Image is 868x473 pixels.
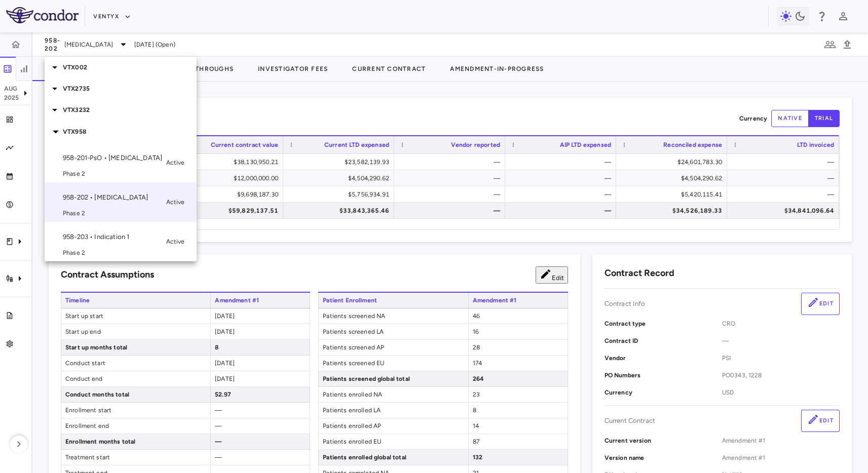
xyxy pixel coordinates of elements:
p: VTX002 [63,63,197,72]
span: Active [162,199,188,206]
span: Phase 2 [63,169,162,178]
p: VTX3232 [63,105,197,114]
div: VTX002 [45,57,197,78]
p: VTX958 [63,127,197,136]
span: Phase 2 [63,209,162,218]
span: Phase 2 [63,248,162,257]
div: VTX958 [45,121,197,143]
div: 958-202 • [MEDICAL_DATA]Phase 2Active [45,182,197,222]
span: Active [162,238,188,245]
p: VTX2735 [63,84,197,93]
p: 958-202 • [MEDICAL_DATA] [63,193,162,202]
div: VTX2735 [45,78,197,99]
div: 958-201-PsO • [MEDICAL_DATA]Phase 2Active [45,143,197,182]
p: 958-201-PsO • [MEDICAL_DATA] [63,153,162,163]
div: 958-203 • Indication 1Phase 2Active [45,222,197,261]
span: Active [162,159,188,166]
p: 958-203 • Indication 1 [63,232,162,242]
div: VTX3232 [45,99,197,121]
